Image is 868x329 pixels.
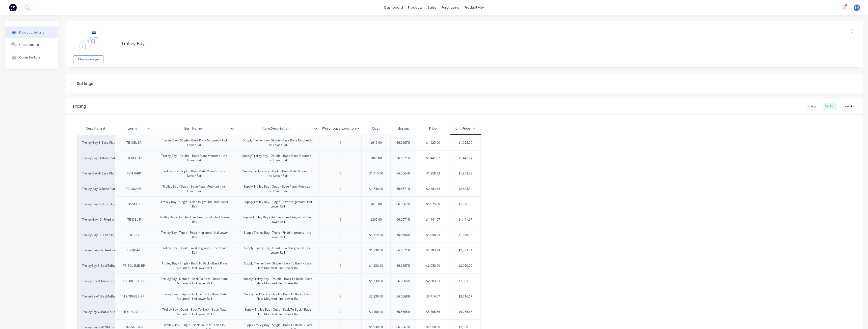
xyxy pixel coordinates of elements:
div: 66.6665% [391,306,416,318]
div: Trolley Bay - Double - Fixed In-ground - Incl Lower Rail [155,214,234,225]
div: $1,730.00 [362,244,390,257]
div: $1,858.33 [450,167,481,180]
div: $1,115.00 [362,167,390,180]
div: Trolley Bay - Triple - Back To Back - Base Plate Mounted - Incl Lower Rail [155,291,234,302]
div: Trolley Bay -Q- Fixed In-ground - Incl Lower RailTB-QUA-FTrolley Bay - Quad - Fixed In-ground - I... [77,243,481,258]
div: 66.6667% [391,259,416,272]
div: Supply Trolley Bay - Triple - Back To Back - Base Plate Mounted - Incl Lower Rail [238,291,317,302]
div: Trolley Bay -D- Fixed In-ground - Incl Lower RailTB-DBL-FTrolley Bay - Double - Fixed In-ground -... [77,212,481,227]
div: $1,025.00 [416,198,450,211]
div: $1,441.67 [416,152,450,164]
div: Xero Item # [77,124,115,134]
div: TB-SGL-F [121,201,147,207]
div: Supply Trolley Bay - Double - Back To Back - Base Plate Mounted - Incl Lower Rail [238,276,317,287]
div: Trolley Bay - Triple - Base Plate Mounted - Incl Lower Rail [155,168,234,179]
div: $2,883.34 [416,183,450,195]
div: TB-TRI-B2B-BP [120,293,148,300]
div: $1,858.33 [416,167,450,180]
div: $1,441.67 [450,213,481,226]
div: Item Description [236,122,316,135]
div: 66.6664% [391,229,416,241]
div: Collaborate [19,43,39,47]
div: Supply Trolley Bay - Single - Fixed In-ground - Incl Lower Rail [238,199,317,210]
div: Supply Trolley Bay - Quad - Fixed In-ground - Incl Lower Rail [238,245,317,256]
div: Trolley Bay-T-Base Plate Mounted - Incl Lower Rail [82,171,110,176]
div: sales [425,4,439,11]
div: fileChange image [73,25,103,63]
div: $615.00 [362,136,390,149]
div: Warehouse Location [319,122,358,135]
div: 66.6671% [391,183,416,195]
div: Price [416,124,450,134]
div: $2,230.00 [362,290,390,303]
div: TB-SGL-B2B-BP [119,262,149,269]
div: $3,460.00 [362,306,390,318]
div: Trolley Bay - Quad - Back To Back - Base Plate Mounted - Incl Lower Rail [155,306,234,317]
div: $1,858.33 [416,229,450,241]
div: $615.00 [362,198,390,211]
div: Supply Trolley Bay - Quad - Back To Back - Base Plate Mounted - Incl Lower Rail [238,306,317,317]
div: Trolley Bay - Quad - Base Plate Mounted - Incl Lower Rail [155,183,234,194]
div: Item Description [236,124,319,134]
div: TB-TRI-BP [121,170,147,177]
div: TrolleyBay-T-BackToBack-BasePlate Mnt-Incl.LwrRail [82,294,110,299]
div: TrolleyBay-D-BackToBack-BasePlate Mnt-Incl.LwrRailTB-DBL-B2B-BPTrolley Bay - Double - Back To Bac... [77,273,481,289]
div: $5,766.66 [450,306,481,318]
div: TB-DBL-BP [121,155,147,161]
div: Trolley Bay - Single - Back To Back - Base Plate Mounted - Incl Lower Rail [155,260,234,271]
div: TrolleyBay-D-BackToBack-BasePlate Mnt-Incl.LwrRail [82,279,110,283]
div: Selling [823,103,837,110]
div: $1,115.00 [362,229,390,241]
div: Order History [19,55,41,59]
div: TB-QUA-BP [121,186,147,192]
div: Trolley Bay -S- Fixed In-ground - Incl Lower Rail [82,202,110,206]
div: Unit Price [455,126,475,131]
button: Product details [5,26,58,38]
div: $1,730.00 [362,275,390,287]
div: 66.6671% [391,244,416,257]
div: Trolley Bay -Q- Fixed In-ground - Incl Lower Rail [82,248,110,253]
div: $1,025.00 [450,198,481,211]
div: Supply Trolley Bay - Single - Back To Back - Base Plate Mounted - Incl Lower Rail [238,260,317,271]
button: Collaborate [5,38,58,51]
div: $1,230.00 [362,259,390,272]
div: 66.6667% [391,198,416,211]
div: $1,730.00 [362,183,390,195]
div: $2,050.00 [450,259,481,272]
div: Supply Trolley Bay - Triple - Fixed In-ground - Incl Lower Rail [238,229,317,241]
div: Pricing [73,103,86,109]
div: Trolley Bay-Q-Base Plate Mounted - Incl Lower RailTB-QUA-BPTrolley Bay - Quad - Base Plate Mounte... [77,181,481,196]
div: Warehouse Location [319,124,361,134]
span: BM [854,5,859,10]
div: Trolley Bay -S- Fixed In-ground - Incl Lower RailTB-SGL-FTrolley Bay - Single - Fixed In-ground -... [77,196,481,212]
div: Trolley Bay - Single - Base Plate Mounted - Incl Lower Rail [155,137,234,148]
div: Trolley Bay-T-Base Plate Mounted - Incl Lower RailTB-TRI-BPTrolley Bay - Triple - Base Plate Moun... [77,166,481,181]
textarea: Trolley Bay [119,38,745,49]
div: TrolleyBay-Q-BackToBack-BasePlate Mnt-Incl.LwrRail [82,310,110,314]
div: Trolley Bay-D-Base Plate Mounted - Incl Lower Rail [82,156,110,160]
div: Trolley Bay -T- Fixed In-ground - Incl Lower RailTB-TRI-FTrolley Bay - Triple - Fixed In-ground -... [77,227,481,243]
div: $1,441.67 [450,152,481,164]
div: Trolley Bay - Double - Back To Back - Base Plate Mounted - Incl Lower Rail [155,276,234,287]
a: dashboard [382,4,405,11]
div: Supply Trolley Bay - Double - Base Plate Mounted - Incl Lower Rail [238,153,317,164]
div: $865.00 [362,213,390,226]
div: $5,766.66 [416,306,450,318]
div: 66.6671% [391,213,416,226]
div: Trolley Bay-S-Base Plate Mounted - Incl Lower Rail [82,140,110,145]
div: TB-DBL-B2B-BP [119,278,149,284]
div: $1,025.00 [416,136,450,149]
div: $2,883.34 [416,244,450,257]
div: Supply Trolley Bay - Double - Fixed In-ground - Incl Lower Rail [238,214,317,225]
div: 66.6664% [391,167,416,180]
div: Settings [77,81,93,87]
div: Tracking [841,103,858,110]
div: $2,050.00 [416,259,450,272]
div: $3,716.67 [416,290,450,303]
div: TB-QUA-B2B-BP [118,309,149,315]
div: TrolleyBay-S-BackToBack-BasePlate Mnt-Incl.LwrRail [82,263,110,268]
div: Trolley Bay-D-Base Plate Mounted - Incl Lower RailTB-DBL-BPTrolley Bay - Double - Base Plate Moun... [77,150,481,166]
div: Trolley Bay-Q-Base Plate Mounted - Incl Lower Rail [82,187,110,191]
div: Trolley Bay -T- Fixed In-ground - Incl Lower Rail [82,233,110,237]
div: $1,441.67 [416,213,450,226]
